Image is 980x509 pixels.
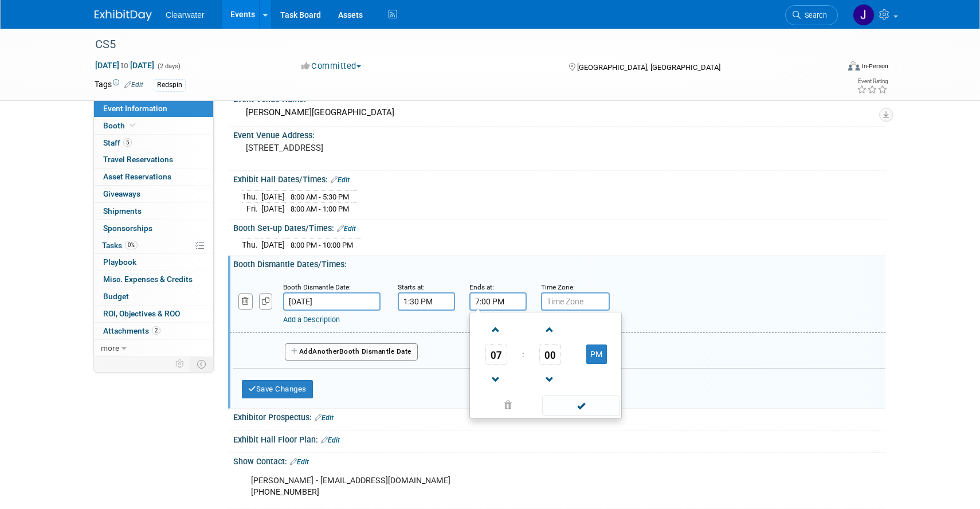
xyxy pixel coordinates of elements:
span: 8:00 AM - 5:30 PM [291,193,349,201]
img: ExhibitDay [95,10,152,21]
td: Toggle Event Tabs [190,357,214,371]
a: Decrement Hour [485,365,507,394]
a: ROI, Objectives & ROO [94,306,213,322]
small: Time Zone: [541,283,575,291]
span: Clearwater [166,10,205,19]
img: Jakera Willis [853,4,875,26]
a: Sponsorships [94,220,213,237]
span: Shipments [103,206,142,216]
span: Asset Reservations [103,172,171,181]
span: Search [801,11,827,19]
a: Increment Minute [539,315,561,344]
td: Personalize Event Tab Strip [170,357,190,371]
img: Format-Inperson.png [848,61,860,71]
div: Exhibitor Prospectus: [233,409,885,424]
pre: [STREET_ADDRESS] [246,143,492,153]
input: Start Time [398,292,455,311]
td: [DATE] [261,190,285,203]
a: Asset Reservations [94,169,213,185]
a: Tasks0% [94,237,213,254]
div: Show Contact: [233,453,885,468]
div: Booth Set-up Dates/Times: [233,220,885,234]
div: [PERSON_NAME][GEOGRAPHIC_DATA] [242,104,877,122]
span: Pick Minute [539,344,561,365]
a: Playbook [94,254,213,271]
a: Edit [331,176,350,184]
div: CS5 [91,34,821,55]
a: Decrement Minute [539,365,561,394]
div: Booth Dismantle Dates/Times: [233,256,885,270]
span: 0% [125,241,138,249]
a: Edit [315,414,334,422]
span: 5 [123,138,132,147]
span: more [101,343,119,353]
span: Travel Reservations [103,155,173,164]
span: Another [312,347,339,355]
a: Event Information [94,100,213,117]
div: Redspin [154,79,186,91]
button: AddAnotherBooth Dismantle Date [285,343,418,361]
span: Sponsorships [103,224,152,233]
div: Exhibit Hall Floor Plan: [233,431,885,446]
span: to [119,61,130,70]
span: ROI, Objectives & ROO [103,309,180,318]
span: Event Information [103,104,167,113]
input: Time Zone [541,292,610,311]
small: Booth Dismantle Date: [283,283,351,291]
a: Attachments2 [94,323,213,339]
span: Booth [103,121,138,130]
a: Travel Reservations [94,151,213,168]
td: [DATE] [261,203,285,215]
a: Increment Hour [485,315,507,344]
button: Committed [297,60,366,72]
a: Booth [94,118,213,134]
div: Event Venue Address: [233,127,885,141]
a: Edit [321,436,340,444]
div: Event Format [770,60,888,77]
span: Giveaways [103,189,140,198]
span: Staff [103,138,132,147]
td: Thu. [242,190,261,203]
a: Done [542,398,621,414]
td: : [520,344,526,365]
span: Playbook [103,257,136,267]
span: [DATE] [DATE] [95,60,155,71]
a: Shipments [94,203,213,220]
input: Date [283,292,381,311]
span: Budget [103,292,129,301]
span: Pick Hour [485,344,507,365]
a: Giveaways [94,186,213,202]
a: Edit [337,225,356,233]
small: Ends at: [469,283,494,291]
div: In-Person [861,62,888,71]
small: Starts at: [398,283,425,291]
button: PM [586,344,607,364]
td: Thu. [242,239,261,251]
span: 8:00 AM - 1:00 PM [291,205,349,213]
div: [PERSON_NAME] - [EMAIL_ADDRESS][DOMAIN_NAME] [PHONE_NUMBER] [243,469,759,504]
input: End Time [469,292,527,311]
a: Misc. Expenses & Credits [94,271,213,288]
span: Tasks [102,241,138,250]
span: 2 [152,326,160,335]
span: Misc. Expenses & Credits [103,275,193,284]
button: Save Changes [242,380,313,398]
a: Edit [124,81,143,89]
a: Staff5 [94,135,213,151]
a: Edit [290,458,309,466]
span: 8:00 PM - 10:00 PM [291,241,353,249]
a: Search [785,5,838,25]
td: Fri. [242,203,261,215]
a: Add a Description [283,315,340,324]
span: [GEOGRAPHIC_DATA], [GEOGRAPHIC_DATA] [577,63,720,72]
a: more [94,340,213,357]
div: Event Rating [857,79,888,84]
a: Clear selection [472,398,543,414]
i: Booth reservation complete [130,122,136,128]
td: [DATE] [261,239,285,251]
a: Budget [94,288,213,305]
div: Exhibit Hall Dates/Times: [233,171,885,186]
td: Tags [95,79,143,92]
span: (2 days) [156,62,181,70]
span: Attachments [103,326,160,335]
